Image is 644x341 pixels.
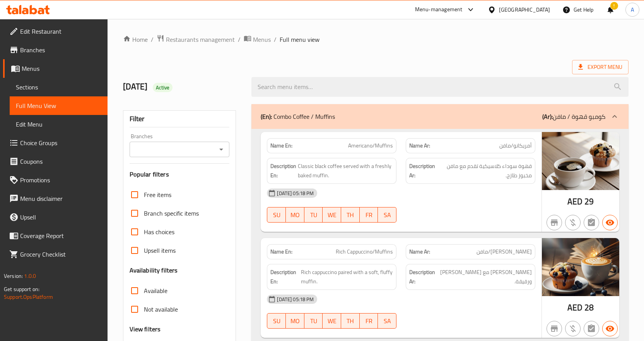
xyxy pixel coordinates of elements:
[270,161,296,180] strong: Description En:
[22,64,101,73] span: Menus
[542,238,619,296] img: Cappuccino638930938804572554.jpg
[3,189,108,208] a: Menu disclaimer
[274,296,317,303] span: [DATE] 05:18 PM
[130,111,230,127] div: Filter
[584,321,599,336] button: Not has choices
[251,104,629,129] div: (En): Combo Coffee / Muffins(Ar):كومبو قهوة / مافن
[270,267,299,286] strong: Description En:
[360,207,378,223] button: FR
[363,315,375,327] span: FR
[3,22,108,41] a: Edit Restaurant
[270,209,283,221] span: SU
[274,35,277,44] li: /
[3,41,108,59] a: Branches
[584,300,594,315] span: 28
[286,313,304,329] button: MO
[572,60,629,74] span: Export Menu
[409,267,437,286] strong: Description Ar:
[130,170,230,179] h3: Popular filters
[20,45,101,55] span: Branches
[584,215,599,230] button: Not has choices
[20,212,101,222] span: Upsell
[602,215,618,230] button: Available
[289,209,301,221] span: MO
[4,271,23,281] span: Version:
[298,161,393,180] span: Classic black coffee served with a freshly baked muffin.
[130,325,161,334] h3: View filters
[267,207,286,223] button: SU
[323,207,341,223] button: WE
[3,59,108,78] a: Menus
[409,142,430,150] strong: Name Ar:
[130,266,178,275] h3: Availability filters
[267,313,286,329] button: SU
[301,267,393,286] span: Rich cappuccino paired with a soft, fluffy muffin.
[20,250,101,259] span: Grocery Checklist
[307,315,320,327] span: TU
[344,315,357,327] span: TH
[20,175,101,185] span: Promotions
[3,245,108,264] a: Grocery Checklist
[307,209,320,221] span: TU
[567,194,583,209] span: AED
[341,313,360,329] button: TH
[16,101,101,110] span: Full Menu View
[363,209,375,221] span: FR
[542,112,605,121] p: كومبو قهوة / مافن
[123,81,243,93] h2: [DATE]
[326,209,338,221] span: WE
[4,292,53,302] a: Support.OpsPlatform
[144,286,167,295] span: Available
[477,248,532,256] span: [PERSON_NAME]/مافن
[304,207,323,223] button: TU
[378,207,396,223] button: SA
[251,77,629,97] input: search
[323,313,341,329] button: WE
[360,313,378,329] button: FR
[381,209,393,221] span: SA
[381,315,393,327] span: SA
[144,209,199,218] span: Branch specific items
[631,5,634,14] span: A
[16,120,101,129] span: Edit Menu
[286,207,304,223] button: MO
[144,246,176,255] span: Upsell items
[3,134,108,152] a: Choice Groups
[499,142,532,150] span: أمريكانو/مافن
[439,267,532,286] span: كابتشينو غني مع مافن ناعمة ورقيقة.
[144,305,178,314] span: Not available
[144,227,174,236] span: Has choices
[3,152,108,171] a: Coupons
[238,35,241,44] li: /
[151,35,154,44] li: /
[542,111,553,122] b: (Ar):
[578,62,622,72] span: Export Menu
[344,209,357,221] span: TH
[270,142,292,150] strong: Name En:
[3,208,108,226] a: Upsell
[166,35,235,44] span: Restaurants management
[326,315,338,327] span: WE
[289,315,301,327] span: MO
[274,190,317,197] span: [DATE] 05:18 PM
[16,82,101,92] span: Sections
[123,34,629,45] nav: breadcrumb
[565,321,581,336] button: Purchased item
[3,226,108,245] a: Coverage Report
[20,231,101,240] span: Coverage Report
[144,190,171,199] span: Free items
[153,84,173,91] span: Active
[378,313,396,329] button: SA
[24,271,36,281] span: 1.0.0
[20,194,101,203] span: Menu disclaimer
[244,34,271,45] a: Menus
[261,111,272,122] b: (En):
[216,144,227,155] button: Open
[10,96,108,115] a: Full Menu View
[547,215,562,230] button: Not branch specific item
[542,132,619,190] img: Americano638930936599711824.jpg
[409,248,430,256] strong: Name Ar:
[10,115,108,134] a: Edit Menu
[584,194,594,209] span: 29
[3,171,108,189] a: Promotions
